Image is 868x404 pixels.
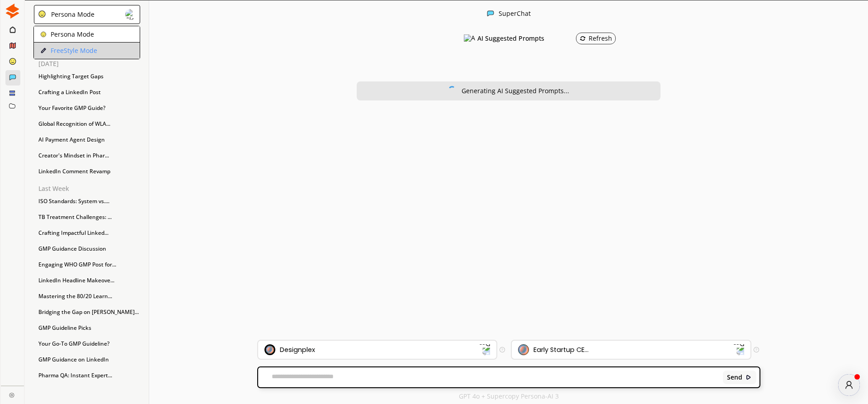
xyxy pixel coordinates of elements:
div: Crafting Impactful Linked... [34,226,140,240]
img: Audience Icon [518,344,529,355]
img: Close [448,86,456,94]
div: TB Treatment Challenges: ... [34,210,140,224]
div: Global Recognition of WLA... [34,117,140,131]
div: AI Payment Agent Design [34,133,140,147]
p: [DATE] [38,60,140,67]
div: LinkedIn Headline Makeove... [34,274,140,287]
h3: AI Suggested Prompts [477,32,544,45]
div: Highlighting Target Gaps [34,70,140,83]
div: ISO Standards: System vs.... [34,195,140,208]
img: Close [38,10,46,18]
p: Persona Mode [51,31,94,38]
p: Last Week [38,185,140,192]
img: Close [125,9,136,20]
div: Persona Mode [48,11,94,18]
img: Close [40,31,47,38]
img: Close [40,48,47,54]
div: GMP Guidance on LinkedIn [34,353,140,366]
div: Bridging the Gap on [PERSON_NAME]... [34,305,140,319]
div: Your Go-To GMP Guideline? [34,337,140,351]
img: Tooltip Icon [500,347,505,352]
div: SuperChat [499,10,531,19]
div: GMP Guidance Discussion [34,242,140,256]
div: GMP Guideline Picks [34,321,140,335]
div: Pharma QA: Instant Expert... [34,369,140,382]
img: Brand Icon [264,344,275,355]
p: FreeStyle Mode [51,47,97,54]
div: atlas-message-author-avatar [838,374,860,396]
button: atlas-launcher [838,374,860,396]
img: Close [745,374,752,380]
div: Early Startup CE... [533,346,589,353]
div: Generating AI Suggested Prompts... [462,87,569,95]
a: Close [1,386,24,402]
b: Send [727,374,742,381]
img: Close [9,392,14,398]
img: Tooltip Icon [754,347,759,352]
div: Crafting a LinkedIn Post [34,86,140,99]
div: LinkedIn Comment Revamp [34,165,140,178]
img: Dropdown Icon [479,344,491,356]
img: Refresh [580,35,586,42]
div: Mastering the 80/20 Learn... [34,290,140,303]
div: Refresh [580,35,612,42]
p: GPT 4o + Supercopy Persona-AI 3 [459,393,559,400]
div: Creator's Mindset in Phar... [34,149,140,162]
div: Designplex [280,346,315,353]
div: Your Favorite GMP Guide? [34,101,140,115]
img: Dropdown Icon [732,344,744,356]
div: Engaging WHO GMP Post for... [34,258,140,271]
img: AI Suggested Prompts [464,34,475,43]
img: Close [487,10,494,17]
img: Close [5,4,20,19]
